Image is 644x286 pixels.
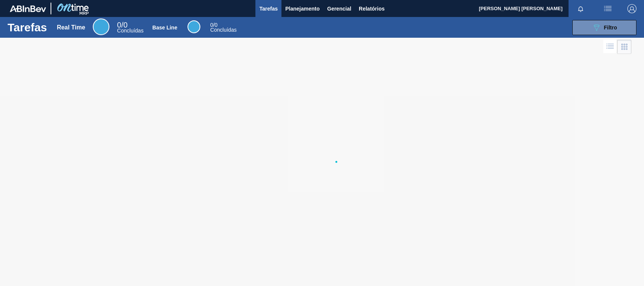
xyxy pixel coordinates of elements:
span: Gerencial [327,4,351,13]
span: 0 [117,21,121,29]
span: Relatórios [359,4,384,13]
div: Base Line [188,20,200,33]
span: 0 [210,22,213,28]
span: Tarefas [259,4,278,13]
span: / 0 [117,21,128,29]
div: Real Time [93,18,109,35]
span: Filtro [604,25,617,31]
img: userActions [603,4,612,13]
div: Real Time [57,24,85,31]
div: Base Line [152,25,177,31]
span: / 0 [210,22,217,28]
div: Base Line [210,23,237,32]
img: Logout [627,4,636,13]
span: Planejamento [285,4,320,13]
h1: Tarefas [8,23,47,32]
span: Concluídas [117,28,143,34]
button: Notificações [569,3,593,14]
div: Real Time [117,22,143,33]
span: Concluídas [210,27,237,33]
img: TNhmsLtSVTkK8tSr43FrP2fwEKptu5GPRR3wAAAABJRU5ErkJggg== [10,5,46,12]
button: Filtro [572,20,636,35]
